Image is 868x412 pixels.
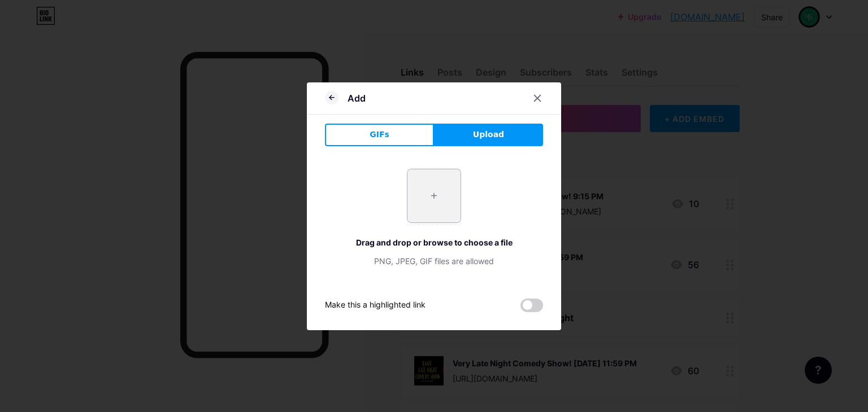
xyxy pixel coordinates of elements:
button: GIFs [325,124,434,146]
div: Make this a highlighted link [325,299,426,312]
div: Drag and drop or browse to choose a file [325,236,543,248]
span: GIFs [370,129,389,141]
div: PNG, JPEG, GIF files are allowed [325,255,543,267]
div: Add [348,91,366,105]
button: Upload [434,124,543,146]
span: Upload [473,129,504,141]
